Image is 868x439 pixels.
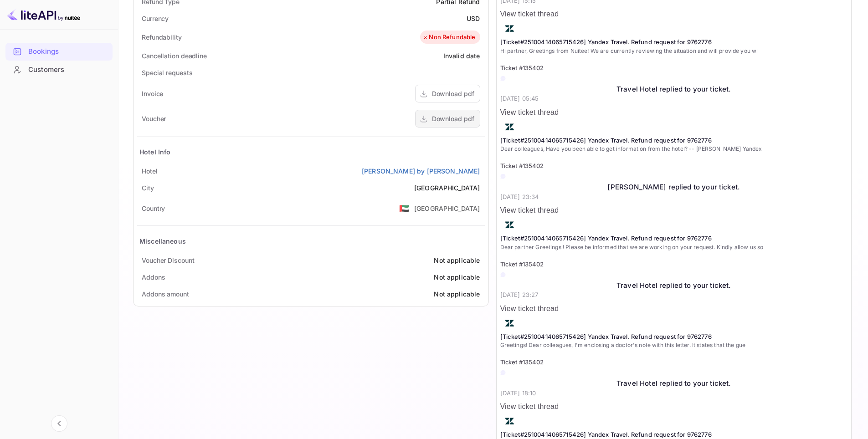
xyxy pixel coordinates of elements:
p: [DATE] 18:10 [500,389,848,398]
div: [GEOGRAPHIC_DATA] [414,204,480,213]
span: Ticket #135402 [500,64,544,71]
div: Travel Hotel replied to your ticket. [500,378,848,389]
p: View ticket thread [500,9,848,20]
img: AwvSTEc2VUhQAAAAAElFTkSuQmCC [500,216,519,234]
div: Miscellaneous [139,236,186,246]
div: Download pdf [432,114,474,123]
div: Bookings [28,46,108,57]
div: Invoice [142,89,163,98]
div: Travel Hotel replied to your ticket. [500,84,848,95]
div: USD [467,14,480,23]
p: [Ticket#25100414065715426] Yandex Travel. Refund request for 9762776 [500,38,848,47]
div: [PERSON_NAME] replied to your ticket. [500,182,848,193]
span: Ticket #135402 [500,162,544,169]
img: AwvSTEc2VUhQAAAAAElFTkSuQmCC [500,412,519,430]
p: Dear partner Greetings ! Please be informed that we are working on your request. Kindly allow us so [500,243,848,251]
div: Refundability [142,32,182,42]
div: Travel Hotel replied to your ticket. [500,281,848,291]
p: [Ticket#25100414065715426] Yandex Travel. Refund request for 9762776 [500,234,848,243]
div: Hotel Info [139,147,171,157]
p: View ticket thread [500,401,848,412]
div: Download pdf [432,89,474,98]
p: [DATE] 23:27 [500,291,848,300]
p: View ticket thread [500,303,848,314]
span: United States [399,200,410,216]
div: Invalid date [443,51,480,61]
span: Ticket #135402 [500,358,544,366]
div: Voucher [142,114,166,123]
img: AwvSTEc2VUhQAAAAAElFTkSuQmCC [500,118,519,136]
p: View ticket thread [500,205,848,216]
div: City [142,183,154,193]
p: [DATE] 05:45 [500,94,848,103]
div: Cancellation deadline [142,51,207,61]
p: Hi partner, Greetings from Nuitee! We are currently reviewing the situation and will provide you wi [500,47,848,55]
div: [GEOGRAPHIC_DATA] [414,183,480,193]
div: Not applicable [434,255,480,265]
p: View ticket thread [500,107,848,118]
a: Customers [5,61,113,78]
img: AwvSTEc2VUhQAAAAAElFTkSuQmCC [500,314,519,332]
div: Bookings [5,43,113,61]
div: Special requests [142,68,192,77]
div: Non Refundable [422,33,475,42]
div: Addons amount [142,289,189,299]
div: Not applicable [434,289,480,299]
div: Country [142,204,165,213]
p: Dear colleagues, Have you been able to get information from the hotel? -- [PERSON_NAME] Yandex [500,145,848,153]
a: Bookings [5,43,113,60]
div: Addons [142,272,165,282]
span: Ticket #135402 [500,260,544,268]
div: Hotel [142,166,158,176]
p: [DATE] 23:34 [500,193,848,202]
div: Customers [28,65,108,75]
div: Not applicable [434,272,480,282]
div: Voucher Discount [142,255,194,265]
div: Customers [5,61,113,79]
p: Greetings! Dear colleagues, I'm enclosing a doctor's note with this letter. It states that the gue [500,341,848,349]
p: [Ticket#25100414065715426] Yandex Travel. Refund request for 9762776 [500,332,848,342]
img: AwvSTEc2VUhQAAAAAElFTkSuQmCC [500,20,519,38]
a: [PERSON_NAME] by [PERSON_NAME] [362,166,480,176]
p: [Ticket#25100414065715426] Yandex Travel. Refund request for 9762776 [500,136,848,145]
div: Currency [142,14,169,23]
img: LiteAPI logo [7,7,80,22]
button: Collapse navigation [51,415,67,432]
